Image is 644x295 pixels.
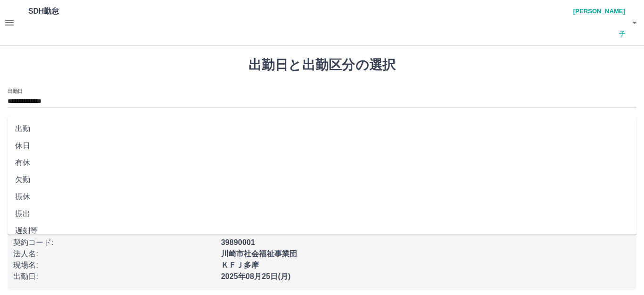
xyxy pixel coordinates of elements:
[221,261,259,269] b: ＫＦＪ多摩
[8,57,636,73] h1: 出勤日と出勤区分の選択
[8,188,636,205] li: 振休
[221,272,291,280] b: 2025年08月25日(月)
[8,120,636,137] li: 出勤
[13,248,215,260] p: 法人名 :
[13,271,215,282] p: 出勤日 :
[8,171,636,188] li: 欠勤
[13,260,215,271] p: 現場名 :
[221,250,297,258] b: 川崎市社会福祉事業団
[13,237,215,248] p: 契約コード :
[8,154,636,171] li: 有休
[8,87,23,94] label: 出勤日
[8,137,636,154] li: 休日
[8,205,636,222] li: 振出
[221,238,255,246] b: 39890001
[8,222,636,239] li: 遅刻等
